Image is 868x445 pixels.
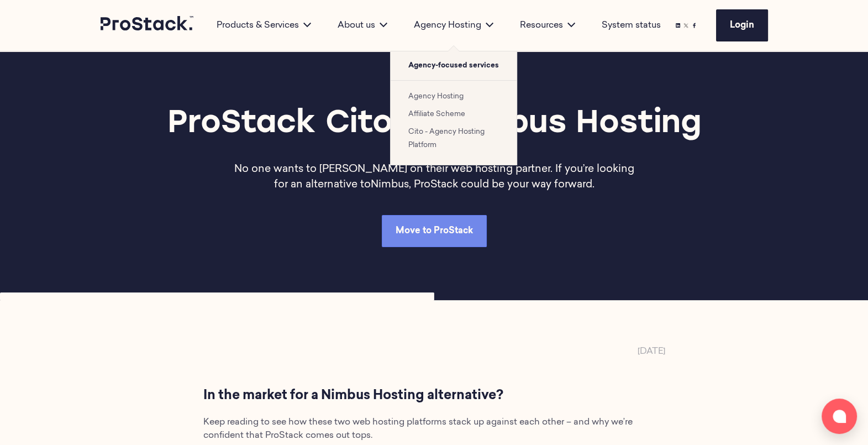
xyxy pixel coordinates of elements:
a: Nimbus [370,180,408,190]
span: Move to ProStack [396,227,473,235]
p: [DATE] [638,345,665,358]
button: Open chat window [822,399,857,434]
h1: ProStack Cito vs Nimbus Hosting [167,104,701,144]
a: Prostack logo [101,16,194,35]
a: Affiliate Scheme [408,111,465,118]
a: Cito - Agency Hosting Platform [408,128,485,149]
a: Move to ProStack [382,215,487,247]
h2: In the market for a Nimbus Hosting alternative? [203,389,665,402]
a: Agency Hosting [408,93,464,100]
div: Resources [507,19,588,32]
div: Agency Hosting [401,19,507,32]
a: System status [602,19,661,32]
div: Products & Services [203,19,324,32]
div: About us [324,19,401,32]
p: No one wants to [PERSON_NAME] on their web hosting partner. If you’re looking for an alternative ... [234,162,634,193]
span: Login [730,21,754,30]
p: Keep reading to see how these two web hosting platforms stack up against each other – and why we’... [203,416,665,442]
span: Agency-focused services [391,51,517,80]
a: Login [716,9,768,41]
